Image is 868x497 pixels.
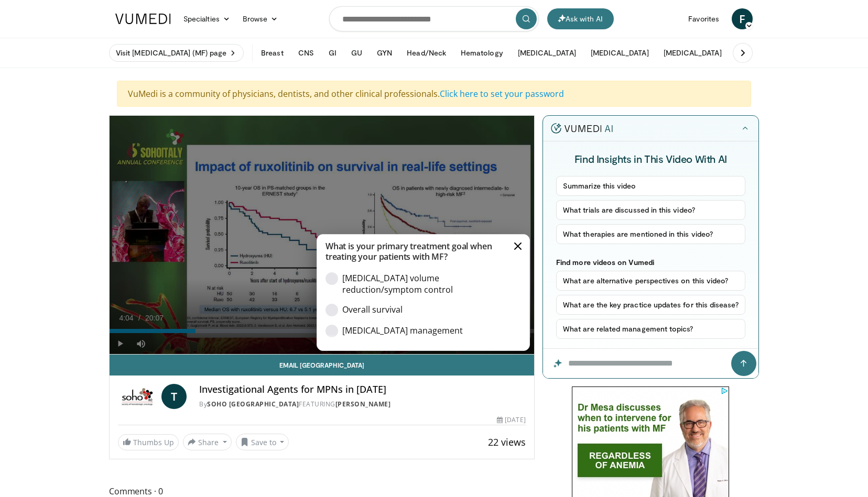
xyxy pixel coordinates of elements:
[118,384,157,409] img: SOHO Italy
[682,8,725,29] a: Favorites
[556,176,745,196] button: Summarize this video
[329,6,539,31] input: Search topics, interventions
[440,88,564,100] a: Click here to set your password
[292,42,320,63] button: CNS
[236,8,285,29] a: Browse
[325,268,508,300] label: Option - Spleen volume reduction/symptom control
[556,271,745,291] button: What are alternative perspectives on this video?
[207,400,299,408] a: SOHO [GEOGRAPHIC_DATA]
[335,400,391,408] a: [PERSON_NAME]
[556,200,745,220] button: What trials are discussed in this video?
[255,42,289,63] button: Breast
[118,434,179,450] a: Thumbs Up
[342,325,500,336] div: [MEDICAL_DATA] management
[110,355,534,375] a: Email [GEOGRAPHIC_DATA]
[177,8,236,29] a: Specialties
[117,81,751,107] div: VuMedi is a community of physicians, dentists, and other clinical professionals.
[325,321,508,341] label: Option - Cytopenia management
[199,400,526,409] div: By FEATURING
[115,14,171,24] img: VuMedi Logo
[371,42,398,63] button: GYN
[657,42,728,63] button: [MEDICAL_DATA]
[732,8,753,29] a: F
[497,415,525,425] div: [DATE]
[345,42,368,63] button: GU
[400,42,452,63] button: Head/Neck
[512,42,582,63] button: [MEDICAL_DATA]
[556,258,745,267] p: Find more videos on Vumedi
[109,44,244,62] a: Visit [MEDICAL_DATA] (MF) page
[110,116,534,355] video-js: Video Player
[342,272,500,295] div: [MEDICAL_DATA] volume reduction/symptom control
[584,42,655,63] button: [MEDICAL_DATA]
[488,436,526,448] span: 22 views
[543,349,758,378] input: Question for the AI
[454,42,509,63] button: Hematology
[199,384,526,395] h4: Investigational Agents for MPNs in [DATE]
[161,384,187,409] a: T
[556,319,745,339] button: What are related management topics?
[236,434,289,450] button: Save to
[317,241,529,262] h4: What is your primary treatment goal when treating your patients with MF?
[325,300,508,321] label: Option - Overall survival
[556,295,745,315] button: What are the key practice updates for this disease?
[551,123,613,134] img: vumedi-ai-logo.v2.svg
[513,241,523,251] button: Cancel
[183,434,232,450] button: Share
[322,42,343,63] button: GI
[342,304,500,315] div: Overall survival
[556,224,745,244] button: What therapies are mentioned in this video?
[547,8,614,29] button: Ask with AI
[556,152,745,165] h4: Find Insights in This Video With AI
